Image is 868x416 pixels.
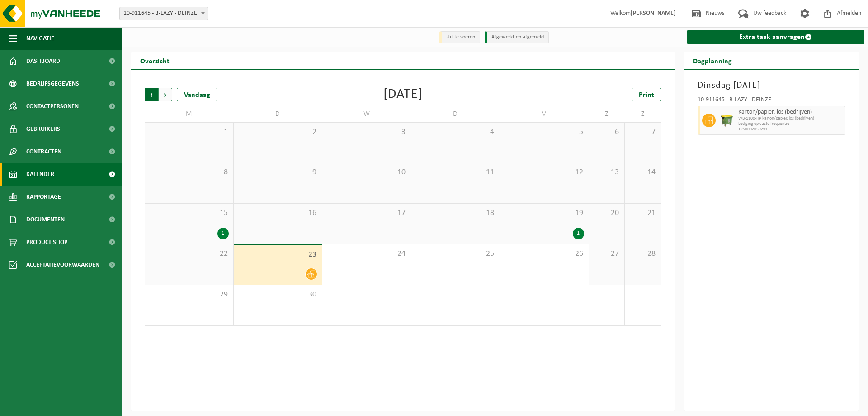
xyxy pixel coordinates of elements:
span: Print [639,91,654,99]
span: 12 [505,167,584,177]
span: 6 [594,127,620,137]
span: 3 [327,127,406,137]
a: Print [632,88,661,101]
span: Contracten [26,140,61,163]
td: D [234,106,323,122]
span: Rapportage [26,186,61,208]
span: 28 [629,249,656,259]
span: WB-1100-HP karton/papier, los (bedrijven) [738,116,843,121]
span: 7 [629,127,656,137]
span: 26 [505,249,584,259]
div: Vandaag [177,88,217,101]
span: 14 [629,167,656,177]
img: tab_keywords_by_traffic_grey.svg [89,53,96,60]
span: Navigatie [26,27,54,50]
span: 29 [150,290,229,300]
span: 19 [505,208,584,218]
span: 16 [238,208,318,218]
span: 8 [150,167,229,177]
span: 5 [505,127,584,137]
span: Product Shop [26,231,67,253]
span: 30 [238,290,318,300]
span: 18 [416,208,495,218]
span: 20 [594,208,620,218]
h2: Dagplanning [684,52,741,69]
td: D [411,106,500,122]
span: 27 [594,249,620,259]
div: v 4.0.25 [25,14,44,22]
span: 25 [416,249,495,259]
span: 9 [238,167,318,177]
span: 10 [327,167,406,177]
div: 10-911645 - B-LAZY - DEINZE [698,97,846,106]
td: Z [625,106,661,122]
span: 4 [416,127,495,137]
td: Z [589,106,625,122]
span: Gebruikers [26,118,60,140]
td: V [500,106,589,122]
div: Domein: [DOMAIN_NAME] [24,24,99,31]
span: Kalender [26,163,54,186]
span: 13 [594,167,620,177]
div: Domeinoverzicht [35,53,79,59]
span: 10-911645 - B-LAZY - DEINZE [120,7,208,20]
span: 15 [150,208,229,218]
div: 1 [217,228,229,239]
div: Keywords op verkeer [99,53,155,59]
span: T250002059291 [738,127,843,132]
span: Vorige [145,88,158,101]
span: Bedrijfsgegevens [26,72,79,95]
span: 17 [327,208,406,218]
img: WB-1100-HPE-GN-50 [720,114,734,127]
span: 21 [629,208,656,218]
a: Extra taak aanvragen [687,30,865,44]
span: 11 [416,167,495,177]
li: Uit te voeren [439,31,480,43]
span: Documenten [26,208,65,231]
td: M [145,106,234,122]
span: Dashboard [26,50,60,72]
span: Lediging op vaste frequentie [738,121,843,127]
img: website_grey.svg [14,24,22,31]
img: tab_domain_overview_orange.svg [25,53,32,60]
h2: Overzicht [131,52,179,69]
span: Karton/papier, los (bedrijven) [738,109,843,116]
h3: Dinsdag [DATE] [698,79,846,92]
span: 10-911645 - B-LAZY - DEINZE [119,7,208,20]
td: W [322,106,411,122]
span: Volgende [159,88,172,101]
li: Afgewerkt en afgemeld [485,31,549,43]
span: 2 [238,127,318,137]
span: Acceptatievoorwaarden [26,253,99,276]
img: logo_orange.svg [14,14,22,22]
span: 23 [238,250,318,260]
span: 22 [150,249,229,259]
strong: [PERSON_NAME] [631,10,676,17]
span: Contactpersonen [26,95,79,118]
div: 1 [573,228,584,239]
span: 1 [150,127,229,137]
div: [DATE] [383,88,423,101]
span: 24 [327,249,406,259]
